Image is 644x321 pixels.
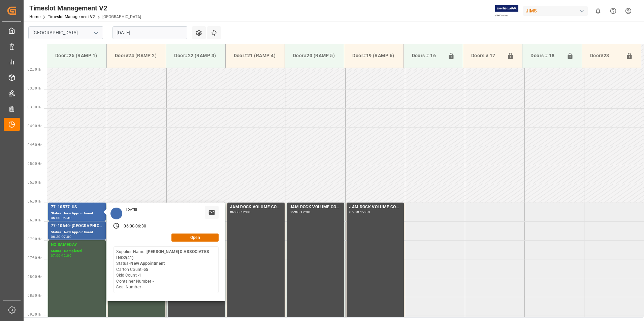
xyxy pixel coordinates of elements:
[139,273,141,278] b: 1
[28,143,41,147] span: 04:30 Hr
[349,204,401,211] div: JAM DOCK VOLUME CONTROL
[116,249,209,260] b: [PERSON_NAME] & ASSOCIATES INO2(41)
[51,254,61,257] div: 07:00
[299,211,300,214] div: -
[300,211,310,214] div: 12:00
[469,49,504,62] div: Doors # 17
[130,261,165,266] b: New Appointment
[230,211,240,214] div: 06:00
[28,294,41,297] span: 08:30 Hr
[28,86,41,90] span: 03:00 Hr
[350,49,398,62] div: Door#19 (RAMP 6)
[135,223,146,229] div: 06:30
[28,181,41,184] span: 05:30 Hr
[171,234,219,242] button: Open
[528,49,563,62] div: Doors # 18
[28,313,41,316] span: 09:00 Hr
[51,229,103,235] div: Status - New Appointment
[51,204,103,211] div: 77-10537-US
[28,275,41,279] span: 08:00 Hr
[62,254,71,257] div: 12:00
[28,105,41,109] span: 03:30 Hr
[29,3,141,13] div: Timeslot Management V2
[51,248,103,254] div: Status - Completed
[606,3,621,19] button: Help Center
[360,211,370,214] div: 12:00
[28,237,41,241] span: 07:00 Hr
[495,5,518,17] img: Exertis%20JAM%20-%20Email%20Logo.jpg_1722504956.jpg
[51,216,61,219] div: 06:00
[62,235,71,238] div: 07:00
[28,162,41,166] span: 05:00 Hr
[51,223,103,229] div: 77-10640-[GEOGRAPHIC_DATA]
[290,211,299,214] div: 06:00
[523,4,590,17] button: JIMS
[290,204,342,211] div: JAM DOCK VOLUME CONTROL
[61,216,62,219] div: -
[51,211,103,216] div: Status - New Appointment
[28,218,41,222] span: 06:30 Hr
[124,223,134,229] div: 06:00
[112,26,187,39] input: DD.MM.YYYY
[29,14,40,19] a: Home
[143,267,148,272] b: 55
[523,6,588,16] div: JIMS
[124,207,139,212] div: [DATE]
[290,49,339,62] div: Door#20 (RAMP 5)
[359,211,360,214] div: -
[48,14,95,19] a: Timeslot Management V2
[240,211,241,214] div: -
[28,124,41,128] span: 04:00 Hr
[53,49,101,62] div: Door#25 (RAMP 1)
[587,49,623,62] div: Door#23
[91,28,101,38] button: open menu
[28,256,41,260] span: 07:30 Hr
[409,49,445,62] div: Doors # 16
[231,49,279,62] div: Door#21 (RAMP 4)
[171,49,220,62] div: Door#22 (RAMP 3)
[51,242,103,248] div: NO SAMEDAY
[230,204,282,211] div: JAM DOCK VOLUME CONTROL
[116,249,216,290] div: Supplier Name - Status - Carton Count - Skid Count - Container Number - Seal Number -
[51,235,61,238] div: 06:30
[61,235,62,238] div: -
[28,26,103,39] input: Type to search/select
[112,49,160,62] div: Door#24 (RAMP 2)
[590,3,606,19] button: show 0 new notifications
[28,200,41,203] span: 06:00 Hr
[349,211,359,214] div: 06:00
[61,254,62,257] div: -
[28,68,41,71] span: 02:30 Hr
[134,223,135,229] div: -
[241,211,251,214] div: 12:00
[62,216,71,219] div: 06:30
